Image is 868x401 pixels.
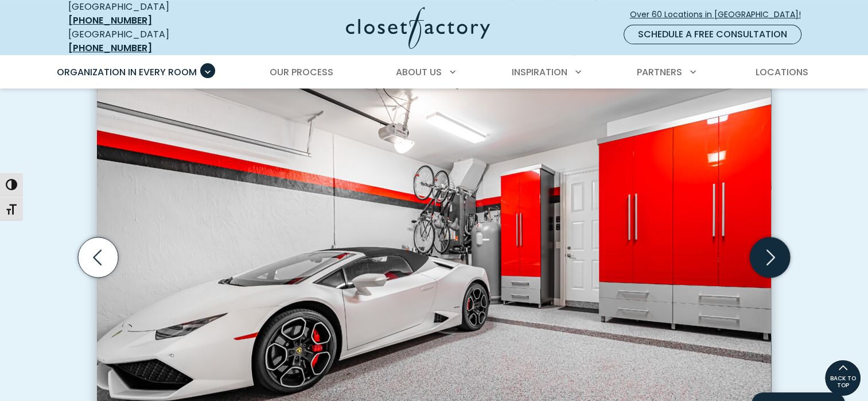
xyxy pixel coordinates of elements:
[68,28,235,55] div: [GEOGRAPHIC_DATA]
[624,25,801,44] a: Schedule a Free Consultation
[270,65,333,79] span: Our Process
[630,9,810,21] span: Over 60 Locations in [GEOGRAPHIC_DATA]!
[68,14,152,27] a: [PHONE_NUMBER]
[49,56,820,88] nav: Primary Menu
[825,375,861,389] span: BACK TO TOP
[755,65,808,79] span: Locations
[512,65,567,79] span: Inspiration
[73,233,123,282] button: Previous slide
[57,65,197,79] span: Organization in Every Room
[629,5,811,25] a: Over 60 Locations in [GEOGRAPHIC_DATA]!
[745,233,795,282] button: Next slide
[68,41,152,55] a: [PHONE_NUMBER]
[824,360,861,396] a: BACK TO TOP
[637,65,682,79] span: Partners
[346,7,490,49] img: Closet Factory Logo
[396,65,442,79] span: About Us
